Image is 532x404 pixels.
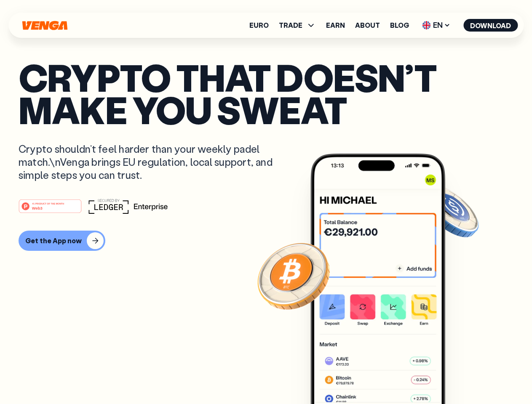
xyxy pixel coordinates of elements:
button: Get the App now [19,231,105,251]
span: EN [419,19,453,32]
p: Crypto shouldn’t feel harder than your weekly padel match.\nVenga brings EU regulation, local sup... [19,142,285,182]
svg: Home [21,21,68,30]
a: Get the App now [19,231,513,251]
a: Blog [390,22,409,29]
a: #1 PRODUCT OF THE MONTHWeb3 [19,204,82,215]
tspan: #1 PRODUCT OF THE MONTH [32,202,64,205]
p: Crypto that doesn’t make you sweat [19,61,513,125]
a: Earn [326,22,345,29]
img: Bitcoin [256,238,331,314]
div: Get the App now [25,237,82,245]
span: TRADE [279,22,302,29]
a: About [355,22,380,29]
a: Euro [249,22,269,29]
button: Download [463,19,518,32]
img: flag-uk [422,21,430,29]
tspan: Web3 [32,205,43,210]
img: USDC coin [420,181,481,242]
span: TRADE [279,20,316,30]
